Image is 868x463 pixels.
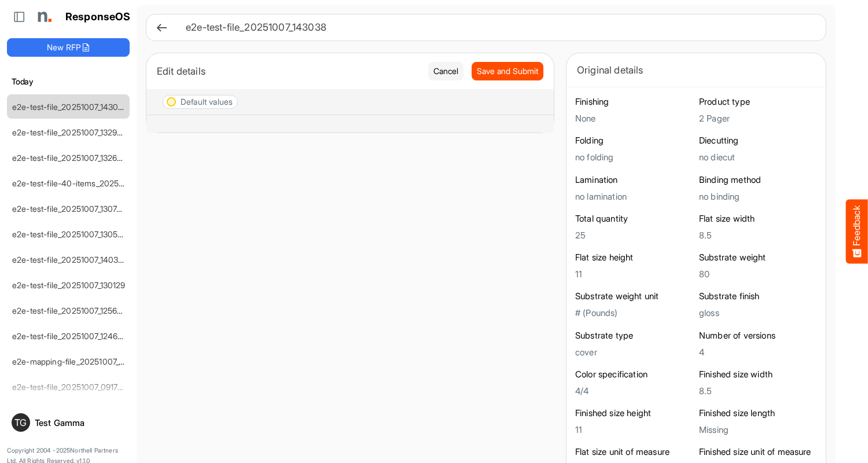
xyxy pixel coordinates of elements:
[12,204,127,214] a: e2e-test-file_20251007_130749
[699,113,817,123] h5: 2 Pager
[12,331,127,341] a: e2e-test-file_20251007_124657
[699,96,817,108] h6: Product type
[575,96,693,108] h6: Finishing
[12,153,127,163] a: e2e-test-file_20251007_132655
[575,113,693,123] h5: None
[12,127,127,137] a: e2e-test-file_20251007_132930
[575,347,693,357] h5: cover
[575,135,693,146] h6: Folding
[575,152,693,162] h5: no folding
[12,357,145,366] a: e2e-mapping-file_20251007_092137
[699,369,817,380] h6: Finished size width
[12,255,128,264] a: e2e-test-file_20251007_140335
[575,369,693,380] h6: Color specification
[575,407,693,419] h6: Finished size height
[699,347,817,357] h5: 4
[477,65,538,78] span: Save and Submit
[575,269,693,279] h5: 11
[699,230,817,240] h5: 8.5
[12,280,126,290] a: e2e-test-file_20251007_130129
[575,230,693,240] h5: 25
[699,291,817,302] h6: Substrate finish
[699,425,817,435] h5: Missing
[575,174,693,186] h6: Lamination
[12,102,128,112] a: e2e-test-file_20251007_143038
[157,63,420,79] div: Edit details
[699,152,817,162] h5: no diecut
[575,425,693,435] h5: 11
[575,291,693,302] h6: Substrate weight unit
[14,418,27,427] span: TG
[575,252,693,263] h6: Flat size height
[575,330,693,341] h6: Substrate type
[7,75,130,88] h6: Today
[12,306,127,315] a: e2e-test-file_20251007_125647
[699,386,817,396] h5: 8.5
[699,192,817,201] h5: no binding
[472,62,543,80] button: Save and Submit Progress
[846,200,868,264] button: Feedback
[699,269,817,279] h5: 80
[575,192,693,201] h5: no lamination
[32,5,55,28] img: Northell
[428,62,464,80] button: Cancel
[575,213,693,225] h6: Total quantity
[12,229,128,239] a: e2e-test-file_20251007_130500
[575,446,693,458] h6: Flat size unit of measure
[699,252,817,263] h6: Substrate weight
[575,308,693,318] h5: # (Pounds)
[699,446,817,458] h6: Finished size unit of measure
[186,23,807,32] h6: e2e-test-file_20251007_143038
[35,418,125,427] div: Test Gamma
[699,330,817,341] h6: Number of versions
[699,174,817,186] h6: Binding method
[699,213,817,225] h6: Flat size width
[65,11,131,23] h1: ResponseOS
[577,62,815,78] div: Original details
[575,386,693,396] h5: 4/4
[699,135,817,146] h6: Diecutting
[699,308,817,318] h5: gloss
[181,98,233,106] div: Default values
[12,178,163,188] a: e2e-test-file-40-items_20251007_131038
[699,407,817,419] h6: Finished size length
[7,38,130,57] button: New RFP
